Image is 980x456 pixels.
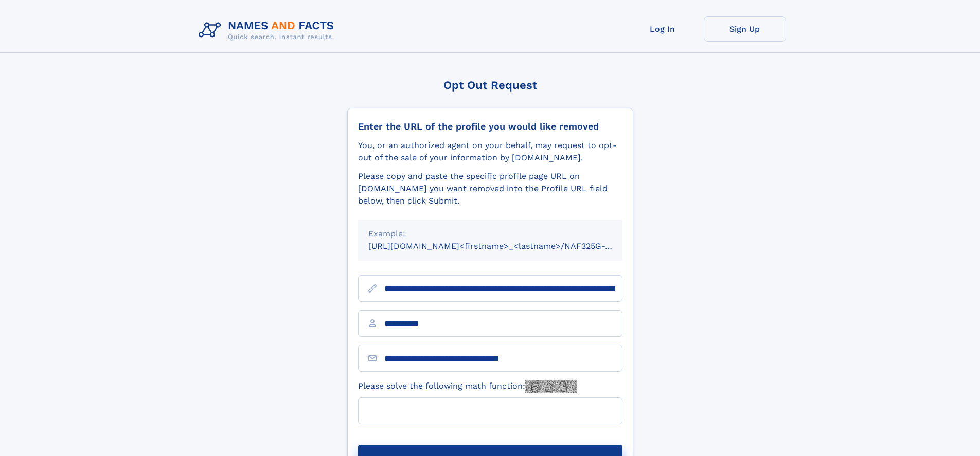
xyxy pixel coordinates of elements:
[358,139,622,164] div: You, or an authorized agent on your behalf, may request to opt-out of the sale of your informatio...
[347,79,633,92] div: Opt Out Request
[368,228,612,240] div: Example:
[368,241,642,251] small: [URL][DOMAIN_NAME]<firstname>_<lastname>/NAF325G-xxxxxxxx
[704,16,786,42] a: Sign Up
[194,16,343,44] img: Logo Names and Facts
[358,380,577,393] label: Please solve the following math function:
[358,121,622,132] div: Enter the URL of the profile you would like removed
[621,16,704,42] a: Log In
[358,170,622,207] div: Please copy and paste the specific profile page URL on [DOMAIN_NAME] you want removed into the Pr...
